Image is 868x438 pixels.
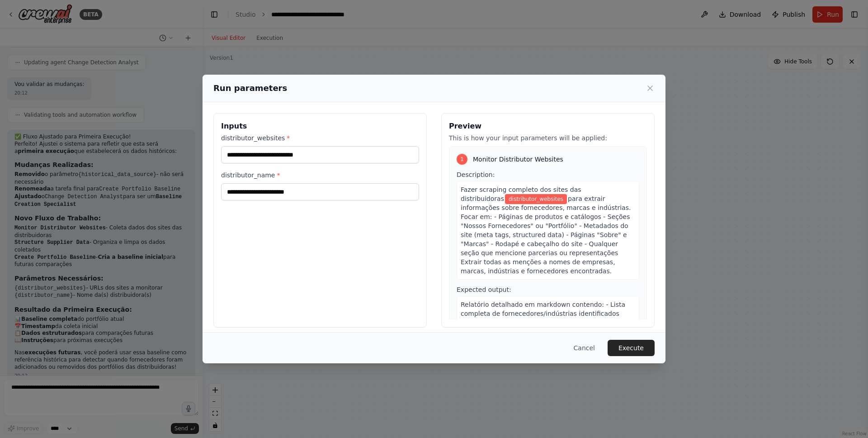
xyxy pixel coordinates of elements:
h3: Inputs [221,121,419,132]
span: Expected output: [457,286,511,293]
span: Relatório detalhado em markdown contendo: - Lista completa de fornecedores/indústrias identificad... [461,301,625,362]
h3: Preview [449,121,647,132]
button: Execute [608,340,655,356]
span: Monitor Distributor Websites [473,155,563,164]
h2: Run parameters [213,82,287,95]
label: distributor_websites [221,133,419,143]
span: para extrair informações sobre fornecedores, marcas e indústrias. Focar em: - Páginas de produtos... [461,195,631,275]
p: This is how your input parameters will be applied: [449,133,647,143]
span: Variable: distributor_websites [505,194,567,204]
span: Description: [457,171,495,178]
span: Fazer scraping completo dos sites das distribuidoras [461,186,581,202]
div: 1 [457,154,467,165]
button: Cancel [566,340,602,356]
label: distributor_name [221,171,419,180]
